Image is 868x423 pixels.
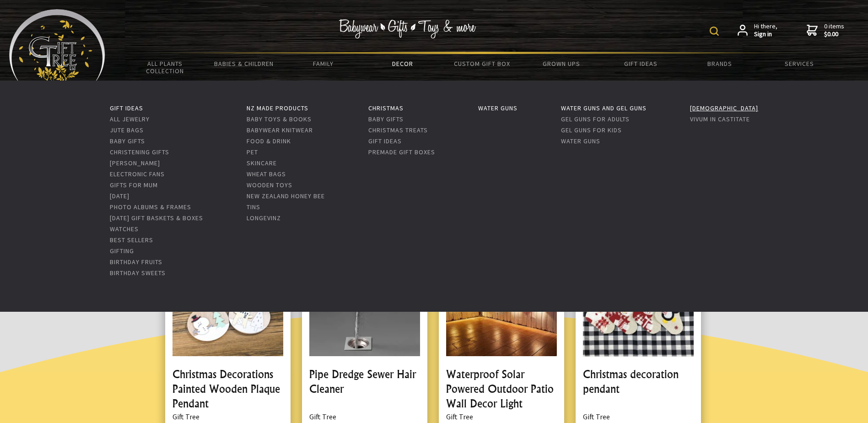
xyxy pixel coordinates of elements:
[738,22,777,38] a: Hi there,Sign in
[247,115,312,123] a: Baby Toys & Books
[561,115,630,123] a: Gel Guns For Adults
[363,54,442,73] a: Decor
[110,269,166,277] a: Birthday Sweets
[680,54,760,73] a: Brands
[110,225,139,233] a: Watches
[247,192,325,200] a: New Zealand Honey Bee
[110,236,153,244] a: Best Sellers
[368,126,428,134] a: Christmas Treats
[110,214,203,222] a: [DATE] Gift Baskets & Boxes
[284,54,363,73] a: Family
[110,137,145,145] a: Baby Gifts
[368,115,404,123] a: Baby Gifts
[754,30,777,38] strong: Sign in
[601,54,680,73] a: Gift Ideas
[125,54,205,81] a: All Plants Collection
[247,170,286,178] a: Wheat Bags
[368,148,435,156] a: Premade Gift Boxes
[442,54,522,73] a: Custom Gift Box
[824,22,844,38] span: 0 items
[247,181,292,189] a: Wooden Toys
[110,115,150,123] a: All Jewelry
[478,104,518,112] a: Water Guns
[754,22,777,38] span: Hi there,
[110,126,144,134] a: Jute Bags
[247,214,281,222] a: LongeviNZ
[247,203,260,211] a: Tins
[205,54,284,73] a: Babies & Children
[247,159,277,167] a: Skincare
[522,54,601,73] a: Grown Ups
[247,137,291,145] a: Food & Drink
[710,27,719,36] img: product search
[247,104,308,112] a: NZ Made Products
[561,104,647,112] a: Water Guns and Gel Guns
[110,203,191,211] a: Photo Albums & Frames
[110,192,129,200] a: [DATE]
[368,104,404,112] a: Christmas
[561,126,622,134] a: Gel Guns For Kids
[690,104,758,112] a: [DEMOGRAPHIC_DATA]
[368,137,402,145] a: Gift Ideas
[690,115,750,123] a: Vivum in Castitate
[247,126,313,134] a: Babywear Knitwear
[110,170,165,178] a: Electronic Fans
[760,54,839,73] a: Services
[339,19,476,38] img: Babywear - Gifts - Toys & more
[110,247,134,255] a: Gifting
[247,148,258,156] a: Pet
[110,104,143,112] a: Gift Ideas
[110,148,169,156] a: Christening Gifts
[807,22,844,38] a: 0 items$0.00
[110,181,158,189] a: Gifts For Mum
[824,30,844,38] strong: $0.00
[110,258,162,266] a: Birthday Fruits
[9,9,105,85] img: Babyware - Gifts - Toys and more...
[110,159,160,167] a: [PERSON_NAME]
[561,137,600,145] a: Water Guns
